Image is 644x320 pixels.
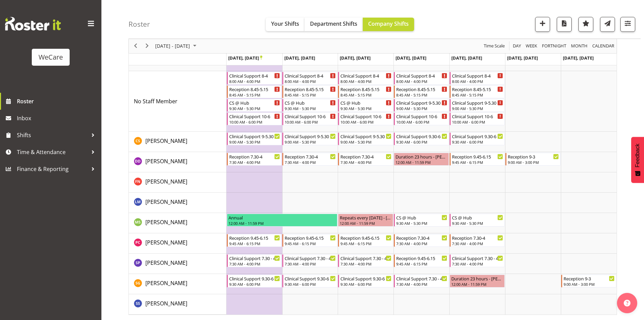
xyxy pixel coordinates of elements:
div: 8:45 AM - 5:15 PM [396,92,447,98]
td: Savanna Samson resource [129,294,226,315]
div: No Staff Member"s event - Clinical Support 8-4 Begin From Tuesday, November 4, 2025 at 8:00:00 AM... [282,72,337,85]
button: Previous [131,42,140,50]
table: Timeline Week of November 4, 2025 [226,51,617,315]
td: Sanjita Gurung resource [129,274,226,294]
img: Rosterit website logo [5,17,61,30]
span: [PERSON_NAME] [145,300,187,307]
div: Clinical Support 8-4 [396,72,447,79]
div: Demi Dumitrean"s event - Reception 7.30-4 Begin From Tuesday, November 4, 2025 at 7:30:00 AM GMT+... [282,153,337,166]
span: Month [570,42,588,50]
span: Roster [17,96,98,106]
button: Filter Shifts [620,17,635,32]
div: Reception 9.45-6.15 [285,234,336,241]
div: Demi Dumitrean"s event - Reception 7.30-4 Begin From Wednesday, November 5, 2025 at 7:30:00 AM GM... [338,153,393,166]
div: Reception 9.45-6.15 [452,153,503,160]
div: No Staff Member"s event - Reception 8.45-5.15 Begin From Tuesday, November 4, 2025 at 8:45:00 AM ... [282,85,337,98]
div: Sanjita Gurung"s event - Clinical Support 7.30 - 4 Begin From Thursday, November 6, 2025 at 7:30:... [394,275,449,287]
span: Time & Attendance [17,147,88,157]
div: CS @ Hub [452,214,503,221]
div: 9:30 AM - 6:00 PM [396,139,447,145]
div: Reception 7.30-4 [229,153,280,160]
div: No Staff Member"s event - Clinical Support 8-4 Begin From Thursday, November 6, 2025 at 8:00:00 A... [394,72,449,85]
div: Catherine Stewart"s event - Clinical Support 9.30-6 Begin From Thursday, November 6, 2025 at 9:30... [394,132,449,145]
div: 7:30 AM - 4:00 PM [452,241,503,246]
div: 7:30 AM - 4:00 PM [229,261,280,266]
td: Firdous Naqvi resource [129,172,226,193]
div: 7:30 AM - 4:00 PM [229,159,280,165]
div: Penny Clyne-Moffat"s event - Reception 7.30-4 Begin From Thursday, November 6, 2025 at 7:30:00 AM... [394,234,449,247]
div: No Staff Member"s event - Reception 8.45-5.15 Begin From Monday, November 3, 2025 at 8:45:00 AM G... [227,85,282,98]
div: 9:30 AM - 6:00 PM [285,281,336,287]
button: Feedback - Show survey [631,137,644,183]
div: Clinical Support 10-6 [229,113,280,120]
span: [DATE], [DATE] [507,55,538,61]
div: Reception 9.45-6.15 [229,234,280,241]
div: 9:30 AM - 5:30 PM [340,106,391,111]
div: No Staff Member"s event - Clinical Support 10-6 Begin From Tuesday, November 4, 2025 at 10:00:00 ... [282,112,337,125]
div: Reception 7.30-4 [285,153,336,160]
div: 12:00 AM - 11:59 PM [340,220,391,226]
div: Clinical Support 10-6 [396,113,447,120]
div: 9:30 AM - 5:30 PM [452,220,503,226]
div: Reception 8.45-5.15 [452,86,503,92]
button: Time Scale [483,42,506,50]
div: Clinical Support 10-6 [340,113,391,120]
div: Sabnam Pun"s event - Clinical Support 7.30 - 4 Begin From Wednesday, November 5, 2025 at 7:30:00 ... [338,254,393,267]
div: 9:30 AM - 6:00 PM [452,139,503,145]
a: [PERSON_NAME] [145,177,187,186]
div: 7:30 AM - 4:00 PM [396,241,447,246]
div: Catherine Stewart"s event - Clinical Support 9-5.30 Begin From Monday, November 3, 2025 at 9:00:0... [227,132,282,145]
div: No Staff Member"s event - Reception 8.45-5.15 Begin From Thursday, November 6, 2025 at 8:45:00 AM... [394,85,449,98]
div: No Staff Member"s event - Clinical Support 8-4 Begin From Wednesday, November 5, 2025 at 8:00:00 ... [338,72,393,85]
div: Sabnam Pun"s event - Clinical Support 7.30 - 4 Begin From Friday, November 7, 2025 at 7:30:00 AM ... [450,254,505,267]
span: Your Shifts [271,20,299,27]
div: Clinical Support 9.30-6 [340,275,391,282]
div: Mehreen Sardar"s event - CS @ Hub Begin From Thursday, November 6, 2025 at 9:30:00 AM GMT+13:00 E... [394,214,449,227]
span: Day [512,42,522,50]
div: Sabnam Pun"s event - Reception 9.45-6.15 Begin From Thursday, November 6, 2025 at 9:45:00 AM GMT+... [394,254,449,267]
div: 12:00 AM - 11:59 PM [229,220,336,226]
div: 9:45 AM - 6:15 PM [396,261,447,266]
span: [DATE], [DATE] [396,55,426,61]
div: Clinical Support 8-4 [452,72,503,79]
div: Reception 8.45-5.15 [340,86,391,92]
div: Clinical Support 7.30 - 4 [285,255,336,261]
div: Clinical Support 8-4 [229,72,280,79]
div: Clinical Support 8-4 [340,72,391,79]
div: Demi Dumitrean"s event - Reception 9-3 Begin From Saturday, November 8, 2025 at 9:00:00 AM GMT+13... [505,153,560,166]
div: Clinical Support 9.30-6 [285,275,336,282]
button: Add a new shift [535,17,550,32]
div: 12:00 AM - 11:59 PM [396,159,447,165]
div: 9:45 AM - 6:15 PM [285,241,336,246]
span: [DATE], [DATE] [228,55,262,61]
span: calendar [592,42,615,50]
div: No Staff Member"s event - CS @ Hub Begin From Monday, November 3, 2025 at 9:30:00 AM GMT+13:00 En... [227,99,282,112]
div: 9:00 AM - 5:30 PM [452,106,503,111]
div: 9:30 AM - 6:00 PM [229,281,280,287]
div: Clinical Support 10-6 [452,113,503,120]
button: Fortnight [541,42,568,50]
div: 9:00 AM - 5:30 PM [229,139,280,145]
div: 9:00 AM - 5:30 PM [396,106,447,111]
div: Clinical Support 9.30-6 [396,133,447,140]
span: Time Scale [483,42,505,50]
div: No Staff Member"s event - Clinical Support 10-6 Begin From Monday, November 3, 2025 at 10:00:00 A... [227,112,282,125]
div: Annual [229,214,336,221]
div: CS @ Hub [229,99,280,106]
button: Timeline Week [525,42,539,50]
div: 10:00 AM - 6:00 PM [396,119,447,125]
div: 7:30 AM - 4:00 PM [285,261,336,266]
button: Company Shifts [363,18,414,31]
div: 8:00 AM - 4:00 PM [396,79,447,84]
div: 8:00 AM - 4:00 PM [452,79,503,84]
span: No Staff Member [134,98,177,105]
div: No Staff Member"s event - Clinical Support 8-4 Begin From Monday, November 3, 2025 at 8:00:00 AM ... [227,72,282,85]
div: Penny Clyne-Moffat"s event - Reception 9.45-6.15 Begin From Monday, November 3, 2025 at 9:45:00 A... [227,234,282,247]
div: 7:30 AM - 4:00 PM [340,159,391,165]
div: Clinical Support 9.30-6 [452,133,503,140]
button: Send a list of all shifts for the selected filtered period to all rostered employees. [600,17,615,32]
div: 9:00 AM - 3:00 PM [508,159,559,165]
div: Clinical Support 7.30 - 4 [396,275,447,282]
div: WeCare [39,52,63,62]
